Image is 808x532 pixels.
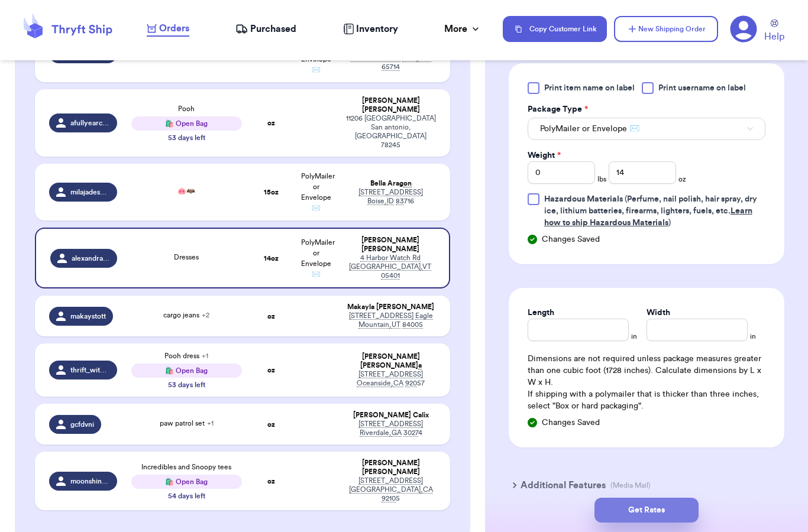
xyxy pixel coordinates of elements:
[521,478,606,492] h3: Additional Features
[202,352,208,359] span: + 1
[345,352,436,370] div: [PERSON_NAME] [PERSON_NAME]
[528,118,765,140] button: PolyMailer or Envelope ✉️
[207,420,214,427] span: + 1
[72,254,110,263] span: alexandranicaz
[264,255,279,262] strong: 14 oz
[597,174,606,184] span: lbs
[177,187,195,194] span: 🐽🦇
[345,96,436,114] div: [PERSON_NAME] [PERSON_NAME]
[267,421,275,428] strong: oz
[528,103,588,115] label: Package Type
[631,332,637,341] span: in
[267,313,275,320] strong: oz
[528,150,561,161] label: Weight
[267,366,275,374] strong: oz
[528,388,765,412] p: If shipping with a polymailer that is thicker than three inches, select "Box or hard packaging".
[131,364,242,378] div: 🛍️ Open Bag
[542,417,600,429] span: Changes Saved
[647,307,670,319] label: Width
[164,352,208,359] span: Pooh dress
[345,411,436,420] div: [PERSON_NAME] Calix
[345,370,436,388] div: 57
[345,459,436,476] div: [PERSON_NAME] [PERSON_NAME]
[70,420,94,429] span: gcfdvni
[345,179,436,188] div: Bella Arag
[70,187,110,197] span: milajadesgemsshop
[301,173,335,212] span: PolyMailer or Envelope ✉️
[168,133,205,142] div: 53 days left
[528,307,554,319] label: Length
[131,475,242,489] div: 🛍️ Open Bag
[131,116,242,131] div: 🛍️ Open Bag
[544,82,635,94] span: Print item name on label
[174,254,199,261] span: Dresses
[70,476,110,486] span: moonshine.[PERSON_NAME]
[163,312,209,319] span: cargo jeans
[168,380,205,390] div: 53 days left
[345,420,436,437] div: 4
[168,491,205,501] div: 54 days left
[345,303,436,312] div: Makayla [PERSON_NAME]
[542,233,600,245] span: Changes Saved
[345,114,436,150] div: 11206 [GEOGRAPHIC_DATA] San antonio , [GEOGRAPHIC_DATA] 78245
[544,195,757,227] span: (Perfume, nail polish, hair spray, dry ice, lithium batteries, firearms, lighters, fuels, etc. )
[160,420,214,427] span: paw patrol set
[678,174,686,184] span: oz
[235,22,296,36] a: Purchased
[345,188,436,206] div: 716
[301,239,335,278] span: PolyMailer or Envelope ✉️
[70,118,110,128] span: afullyearcollections
[141,463,231,471] span: Incredibles and Snoopy tees
[764,20,784,44] a: Help
[750,332,756,341] span: in
[528,353,765,412] div: Dimensions are not required unless package measures greater than one cubic foot (1728 inches). Ca...
[267,478,275,485] strong: oz
[178,105,195,112] span: Pooh
[159,21,189,35] span: Orders
[345,236,435,254] div: [PERSON_NAME] [PERSON_NAME]
[614,16,718,42] button: New Shipping Order
[70,365,110,375] span: thrift_with_les
[594,498,699,523] button: Get Rates
[70,312,106,321] span: makaystott
[503,16,607,42] button: Copy Customer Link
[544,195,623,203] span: Hazardous Materials
[540,123,639,135] span: PolyMailer or Envelope ✉️
[610,481,651,490] p: (Media Mail)
[356,22,398,36] span: Inventory
[264,189,279,196] strong: 15 oz
[658,82,746,94] span: Print username on label
[345,476,436,503] div: 5
[444,22,481,36] div: More
[202,312,209,319] span: + 2
[764,30,784,44] span: Help
[343,22,398,36] a: Inventory
[147,21,189,37] a: Orders
[267,119,275,126] strong: oz
[250,22,296,36] span: Purchased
